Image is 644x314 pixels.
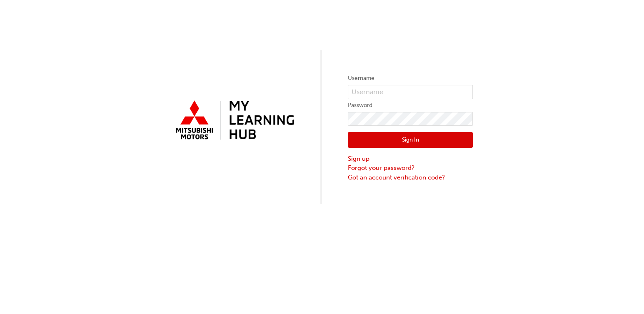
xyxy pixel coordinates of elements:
[348,100,473,110] label: Password
[348,85,473,99] input: Username
[171,97,296,145] img: mmal
[348,132,473,148] button: Sign In
[348,73,473,83] label: Username
[348,163,473,173] a: Forgot your password?
[348,154,473,164] a: Sign up
[348,173,473,182] a: Got an account verification code?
